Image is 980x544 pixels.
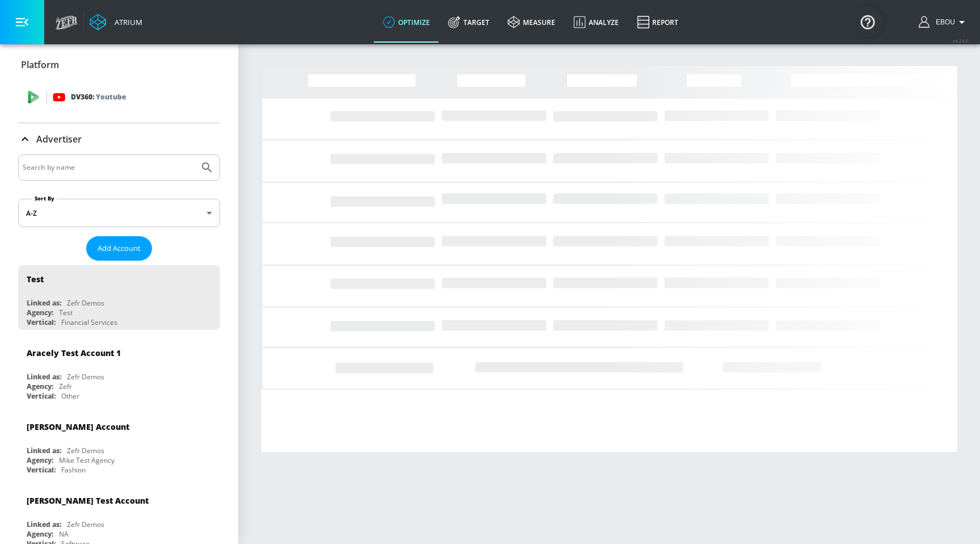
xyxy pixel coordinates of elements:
[18,49,220,81] div: Platform
[27,298,61,308] div: Linked as:
[27,391,56,401] div: Vertical:
[36,133,82,145] p: Advertiser
[61,317,117,327] div: Financial Services
[18,199,220,227] div: A-Z
[18,265,220,330] div: TestLinked as:Zefr DemosAgency:TestVertical:Financial Services
[18,413,220,478] div: [PERSON_NAME] AccountLinked as:Zefr DemosAgency:Mike Test AgencyVertical:Fashion
[27,372,61,382] div: Linked as:
[499,2,564,43] a: measure
[110,17,142,27] div: Atrium
[18,339,220,404] div: Aracely Test Account 1Linked as:Zefr DemosAgency:ZefrVertical:Other
[27,421,129,432] div: [PERSON_NAME] Account
[59,308,73,317] div: Test
[61,391,79,401] div: Other
[27,455,53,465] div: Agency:
[21,58,59,71] p: Platform
[23,160,195,175] input: Search by name
[953,37,969,44] span: v 4.24.0
[628,2,687,43] a: Report
[27,308,53,317] div: Agency:
[27,520,61,529] div: Linked as:
[67,372,104,382] div: Zefr Demos
[98,242,141,255] span: Add Account
[67,446,104,455] div: Zefr Demos
[27,495,149,506] div: [PERSON_NAME] Test Account
[852,6,884,37] button: Open Resource Center
[18,123,220,155] div: Advertiser
[27,317,56,327] div: Vertical:
[27,465,56,475] div: Vertical:
[27,348,121,358] div: Aracely Test Account 1
[71,91,126,103] p: DV360:
[67,298,104,308] div: Zefr Demos
[374,2,439,43] a: optimize
[27,529,53,539] div: Agency:
[439,2,499,43] a: Target
[90,14,142,31] a: Atrium
[18,80,220,114] div: DV360: Youtube
[67,520,104,529] div: Zefr Demos
[59,529,69,539] div: NA
[59,455,115,465] div: Mike Test Agency
[96,91,126,103] p: Youtube
[86,236,152,261] button: Add Account
[61,465,86,475] div: Fashion
[27,382,53,391] div: Agency:
[27,446,61,455] div: Linked as:
[919,15,969,29] button: Ebou
[931,18,955,26] span: login as: ebou.njie@zefr.com
[27,274,44,284] div: Test
[59,382,72,391] div: Zefr
[564,2,628,43] a: Analyze
[32,195,57,202] label: Sort By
